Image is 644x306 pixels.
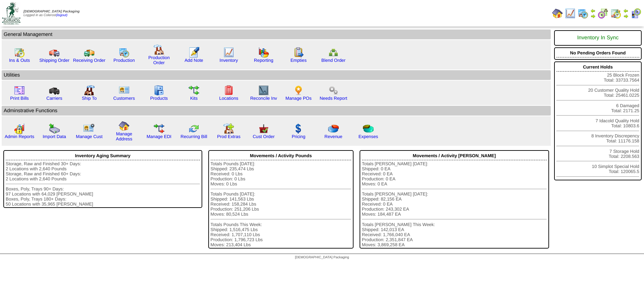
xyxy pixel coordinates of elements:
[285,96,312,101] a: Manage POs
[189,85,199,96] img: workflow.gif
[14,47,25,58] img: calendarinout.gif
[76,134,102,139] a: Manage Cust
[362,151,547,160] div: Movements / Activity [PERSON_NAME]
[73,58,105,63] a: Receiving Order
[217,134,240,139] a: Prod Extras
[258,123,269,134] img: cust_order.png
[113,96,135,101] a: Customers
[148,55,170,65] a: Production Order
[328,47,339,58] img: network.png
[223,85,234,96] img: locations.gif
[190,96,198,101] a: Kits
[14,123,25,134] img: graph2.png
[590,8,596,13] img: arrowleft.gif
[6,161,200,207] div: Storage, Raw and Finished 30+ Days: 2 Locations with 2,640 Pounds Storage, Raw and Finished 60+ D...
[119,85,129,96] img: customers.gif
[154,123,164,134] img: edi.gif
[590,13,596,19] img: arrowright.gif
[623,13,629,19] img: arrowright.gif
[49,123,60,134] img: import.gif
[321,58,345,63] a: Blend Order
[46,96,62,101] a: Carriers
[2,30,551,39] td: General Management
[49,47,60,58] img: truck.gif
[552,8,563,19] img: home.gif
[23,10,79,13] span: [DEMOGRAPHIC_DATA] Packaging
[253,134,274,139] a: Cust Order
[293,123,304,134] img: dollar.gif
[328,85,339,96] img: workflow.png
[290,58,307,63] a: Empties
[362,161,547,247] div: Totals [PERSON_NAME] [DATE]: Shipped: 0 EA Received: 0 EA Production: 0 EA Moves: 0 EA Totals [PE...
[116,131,132,141] a: Manage Address
[6,151,200,160] div: Inventory Aging Summary
[250,96,277,101] a: Reconcile Inv
[23,10,79,17] span: Logged in as Colerost
[83,123,96,134] img: managecust.png
[359,134,378,139] a: Expenses
[211,151,351,160] div: Movements / Activity Pounds
[154,44,164,55] img: factory.gif
[565,8,576,19] img: line_graph.gif
[293,85,304,96] img: po.png
[219,96,238,101] a: Locations
[556,63,639,72] div: Current Holds
[56,13,67,17] a: (logout)
[211,161,351,247] div: Totals Pounds [DATE]: Shipped: 235,474 Lbs Received: 0 Lbs Production: 0 Lbs Moves: 0 Lbs Totals ...
[556,49,639,57] div: No Pending Orders Found
[623,8,629,13] img: arrowleft.gif
[119,47,129,58] img: calendarprod.gif
[292,134,306,139] a: Pricing
[119,121,129,131] img: home.gif
[84,47,95,58] img: truck2.gif
[10,96,29,101] a: Print Bills
[9,58,30,63] a: Ins & Outs
[147,134,171,139] a: Manage EDI
[610,8,621,19] img: calendarinout.gif
[324,134,342,139] a: Revenue
[189,123,199,134] img: reconcile.gif
[363,123,374,134] img: pie_chart2.png
[631,8,641,19] img: calendarcustomer.gif
[258,85,269,96] img: line_graph2.gif
[2,70,551,80] td: Utilities
[5,134,34,139] a: Admin Reports
[328,123,339,134] img: pie_chart.png
[598,8,608,19] img: calendarblend.gif
[154,85,164,96] img: cabinet.gif
[84,85,95,96] img: factory2.gif
[39,58,69,63] a: Shipping Order
[2,2,20,25] img: zoroco-logo-small.webp
[150,96,168,101] a: Products
[254,58,273,63] a: Reporting
[556,32,639,44] div: Inventory In Sync
[113,58,135,63] a: Production
[14,85,25,96] img: invoice2.gif
[180,134,207,139] a: Recurring Bill
[184,58,203,63] a: Add Note
[320,96,347,101] a: Needs Report
[554,61,642,180] div: 25 Block Frozen Total: 33733.7564 20 Customer Quality Hold Total: 25461.0225 6 Damaged Total: 217...
[223,123,234,134] img: prodextras.gif
[49,85,60,96] img: truck3.gif
[82,96,97,101] a: Ship To
[223,47,234,58] img: line_graph.gif
[295,256,349,259] span: [DEMOGRAPHIC_DATA] Packaging
[43,134,66,139] a: Import Data
[293,47,304,58] img: workorder.gif
[189,47,199,58] img: orders.gif
[2,106,551,116] td: Adminstrative Functions
[220,58,238,63] a: Inventory
[578,8,588,19] img: calendarprod.gif
[258,47,269,58] img: graph.gif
